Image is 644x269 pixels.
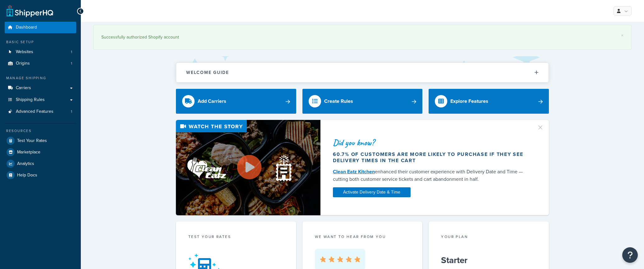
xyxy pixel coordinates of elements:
[5,46,76,58] li: Websites
[101,33,623,42] div: Successfully authorized Shopify account
[333,187,411,197] a: Activate Delivery Date & Time
[5,82,76,94] a: Carriers
[5,106,76,117] a: Advanced Features1
[333,168,375,175] a: Clean Eatz Kitchen
[186,70,229,75] h2: Welcome Guide
[176,63,549,82] button: Welcome Guide
[324,97,353,106] div: Create Rules
[333,151,529,164] div: 60.7% of customers are more likely to purchase if they see delivery times in the cart
[16,61,30,66] span: Origins
[71,49,72,55] span: 1
[17,150,40,155] span: Marketplace
[176,89,296,114] a: Add Carriers
[16,25,37,30] span: Dashboard
[5,128,76,134] div: Resources
[176,120,320,215] img: Video thumbnail
[5,22,76,33] a: Dashboard
[5,94,76,106] a: Shipping Rules
[441,255,536,265] h5: Starter
[5,170,76,181] a: Help Docs
[5,135,76,146] a: Test Your Rates
[17,173,37,178] span: Help Docs
[315,234,410,239] p: we want to hear from you
[5,158,76,169] a: Analytics
[17,138,47,144] span: Test Your Rates
[441,234,536,241] div: Your Plan
[5,147,76,158] a: Marketplace
[5,58,76,69] li: Origins
[302,89,423,114] a: Create Rules
[71,109,72,114] span: 1
[429,89,549,114] a: Explore Features
[5,106,76,117] li: Advanced Features
[16,85,31,91] span: Carriers
[16,49,33,55] span: Websites
[71,61,72,66] span: 1
[450,97,488,106] div: Explore Features
[621,33,623,38] a: ×
[5,58,76,69] a: Origins1
[333,168,529,183] div: enhanced their customer experience with Delivery Date and Time — cutting both customer service ti...
[188,234,284,241] div: Test your rates
[16,109,53,114] span: Advanced Features
[198,97,226,106] div: Add Carriers
[622,247,638,263] button: Open Resource Center
[5,39,76,45] div: Basic Setup
[5,46,76,58] a: Websites1
[17,161,34,166] span: Analytics
[333,138,529,147] div: Did you know?
[16,97,45,103] span: Shipping Rules
[5,75,76,81] div: Manage Shipping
